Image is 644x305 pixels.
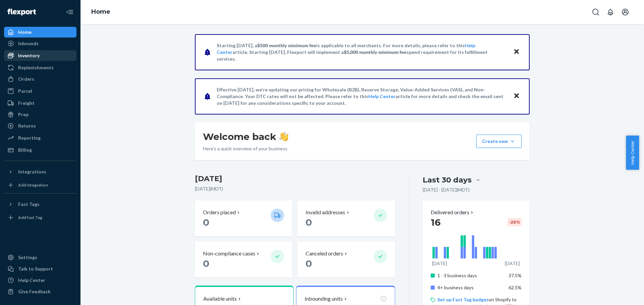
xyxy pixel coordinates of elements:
[18,254,37,261] div: Settings
[18,76,34,82] div: Orders
[4,27,76,37] a: Home
[203,258,209,269] span: 0
[203,217,209,228] span: 0
[217,86,507,106] p: Effective [DATE], we're updating our pricing for Wholesale (B2B), Reserve Storage, Value-Added Se...
[298,201,395,236] button: Invalid addresses 0
[4,74,76,84] a: Orders
[306,209,345,216] p: Invalid addresses
[512,47,521,57] button: Close
[18,215,42,220] div: Add Fast Tag
[4,50,76,61] a: Inventory
[437,284,503,291] p: 4+ business days
[4,121,76,131] a: Returns
[508,273,522,278] span: 37.5%
[306,217,312,228] span: 0
[4,145,76,155] a: Billing
[4,38,76,49] a: Inbounds
[91,8,110,15] a: Home
[18,123,36,129] div: Returns
[18,135,41,141] div: Reporting
[18,111,29,118] div: Prep
[507,218,522,226] div: -20 %
[18,64,54,71] div: Replenishments
[344,49,407,55] span: $5,000 monthly minimum fee
[4,252,76,263] a: Settings
[4,263,76,274] a: Talk to Support
[195,201,292,236] button: Orders placed 0
[589,5,602,19] button: Open Search Box
[505,260,520,267] p: [DATE]
[18,147,32,153] div: Billing
[18,29,32,35] div: Home
[305,295,343,303] p: Inbounding units
[4,286,76,297] button: Give Feedback
[18,88,32,94] div: Parcel
[279,132,288,141] img: hand-wave emoji
[4,109,76,120] a: Prep
[437,272,503,279] p: 1 - 3 business days
[512,91,521,101] button: Close
[4,199,76,210] button: Fast Tags
[4,62,76,73] a: Replenishments
[4,98,76,108] a: Freight
[203,295,237,303] p: Available units
[626,136,639,170] button: Help Center
[4,180,76,190] a: Add Integration
[195,173,395,184] h3: [DATE]
[4,86,76,96] a: Parcel
[368,93,395,99] a: Help Center
[437,297,489,302] a: Set up Fast Tag badges
[18,100,35,106] div: Freight
[4,212,76,223] a: Add Fast Tag
[4,133,76,143] a: Reporting
[257,43,316,48] span: $500 monthly minimum fee
[306,258,312,269] span: 0
[217,42,507,62] p: Starting [DATE], a is applicable to all merchants. For more details, please refer to this article...
[4,166,76,177] button: Integrations
[203,209,236,216] p: Orders placed
[195,242,292,278] button: Non-compliance cases 0
[203,131,288,143] h1: Welcome back
[604,5,617,19] button: Open notifications
[7,9,36,15] img: Flexport logo
[432,260,447,267] p: [DATE]
[476,135,522,148] button: Create new
[18,265,53,272] div: Talk to Support
[431,209,475,216] button: Delivered orders
[619,5,632,19] button: Open account menu
[18,201,40,208] div: Fast Tags
[18,168,46,175] div: Integrations
[18,182,48,188] div: Add Integration
[18,40,39,47] div: Inbounds
[431,217,441,228] span: 16
[508,285,522,290] span: 62.5%
[18,52,40,59] div: Inventory
[18,288,51,295] div: Give Feedback
[423,175,472,185] div: Last 30 days
[63,5,76,19] button: Close Navigation
[195,185,395,192] p: [DATE] ( MDT )
[423,186,470,193] p: [DATE] - [DATE] ( MDT )
[18,277,45,284] div: Help Center
[4,275,76,286] a: Help Center
[203,145,288,152] p: Here’s a quick overview of your business
[298,242,395,278] button: Canceled orders 0
[86,2,116,22] ol: breadcrumbs
[306,250,343,257] p: Canceled orders
[203,250,255,257] p: Non-compliance cases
